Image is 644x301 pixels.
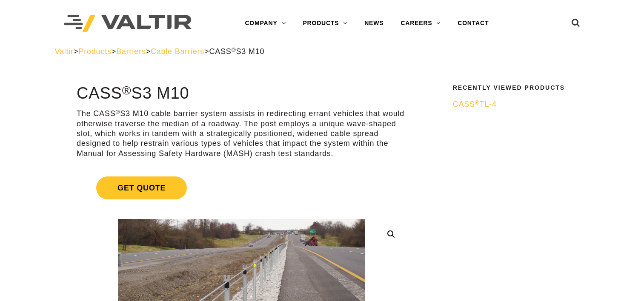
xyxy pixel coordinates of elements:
h2: Recently Viewed Products [453,85,584,91]
a: Barriers [116,47,146,56]
a: CONTACT [449,15,497,32]
span: CASS S3 M10 [209,47,264,56]
a: CAREERS [392,15,449,32]
sup: ® [475,99,480,106]
p: The CASS S3 M10 cable barrier system assists in redirecting errant vehicles that would otherwise ... [77,109,406,159]
a: PRODUCTS [294,15,356,32]
a: Products [78,47,111,56]
img: Valtir [64,15,192,32]
sup: ® [116,109,120,115]
a: Valtir [55,47,74,56]
a: Cable Barriers [151,47,204,56]
a: Get Quote [77,166,406,210]
span: Get Quote [96,176,187,199]
a: CASS®TL-4 [453,99,584,109]
span: CASS TL-4 [453,100,497,108]
h1: CASS S3 M10 [77,85,406,102]
div: > > > > [55,47,590,57]
a: NEWS [356,15,392,32]
sup: ® [232,47,236,53]
sup: ® [122,83,132,97]
a: COMPANY [236,15,294,32]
